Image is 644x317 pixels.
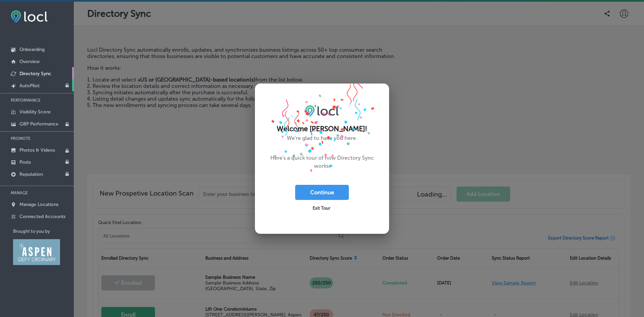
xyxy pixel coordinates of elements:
p: Brought to you by [13,229,74,234]
img: Aspen [13,239,60,265]
p: Manage Locations [19,202,58,207]
p: Overview [19,59,40,64]
p: GBP Performance [19,121,58,127]
p: Posts [19,159,31,165]
p: Reputation [19,171,43,177]
p: Photos & Videos [19,147,55,153]
span: Exit Tour [313,206,330,211]
img: fda3e92497d09a02dc62c9cd864e3231.png [11,10,48,23]
p: AutoPilot [19,83,40,89]
p: Connected Accounts [19,214,65,219]
button: Continue [295,185,349,200]
p: Directory Sync [19,71,51,76]
p: Onboarding [19,47,45,52]
p: Visibility Score [19,109,51,115]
